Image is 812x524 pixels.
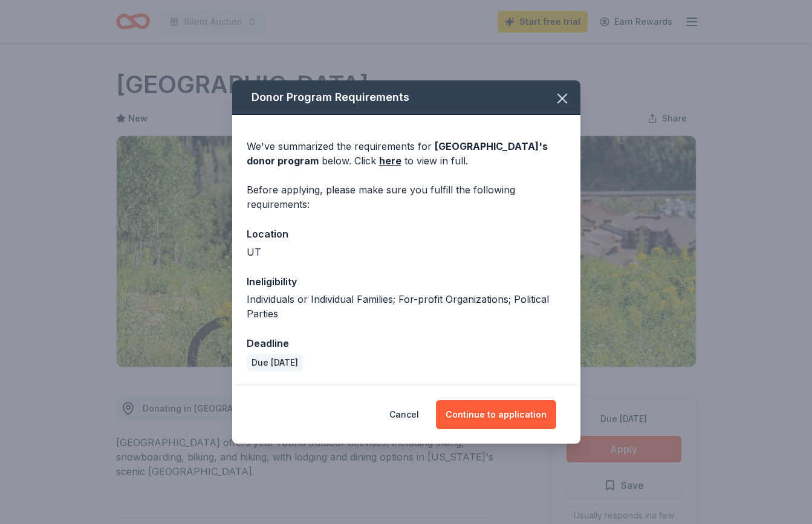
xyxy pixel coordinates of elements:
div: Before applying, please make sure you fulfill the following requirements: [247,183,566,212]
div: Ineligibility [247,274,566,289]
div: Location [247,226,566,242]
a: here [379,154,401,168]
div: Individuals or Individual Families; For-profit Organizations; Political Parties [247,292,566,321]
div: We've summarized the requirements for below. Click to view in full. [247,139,566,168]
button: Cancel [389,400,419,429]
div: Due [DATE] [247,354,303,371]
div: UT [247,245,566,259]
div: Donor Program Requirements [232,80,580,115]
div: Deadline [247,335,566,351]
button: Continue to application [436,400,556,429]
